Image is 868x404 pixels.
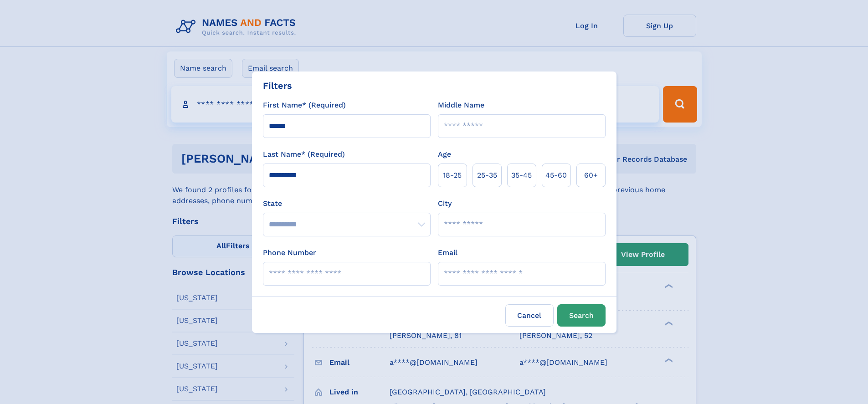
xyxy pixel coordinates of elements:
[557,304,606,327] button: Search
[443,170,462,181] span: 18‑25
[263,247,316,258] label: Phone Number
[263,100,346,111] label: First Name* (Required)
[505,304,554,327] label: Cancel
[438,198,452,209] label: City
[584,170,598,181] span: 60+
[438,100,484,111] label: Middle Name
[511,170,532,181] span: 35‑45
[477,170,497,181] span: 25‑35
[263,79,292,92] div: Filters
[263,198,431,209] label: State
[545,170,567,181] span: 45‑60
[263,149,345,160] label: Last Name* (Required)
[438,247,457,258] label: Email
[438,149,451,160] label: Age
